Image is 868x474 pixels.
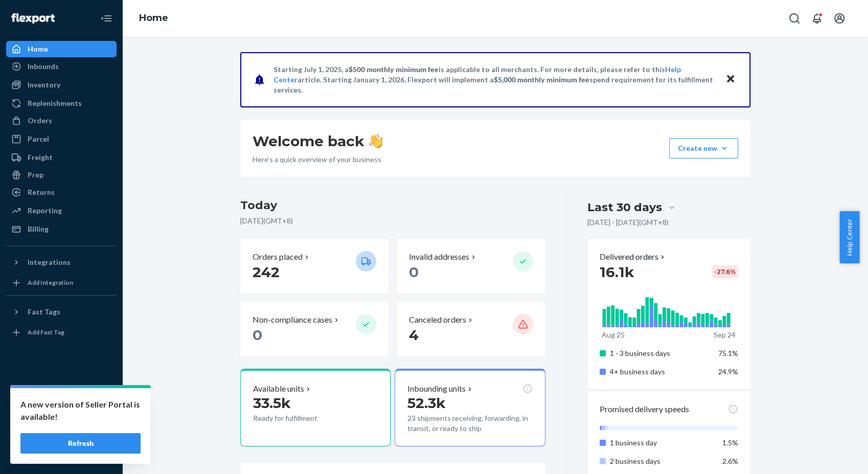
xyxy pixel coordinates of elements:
[28,44,48,54] div: Home
[240,197,545,214] h3: Today
[28,170,43,180] div: Prep
[6,41,117,57] a: Home
[397,239,545,294] button: Invalid addresses 0
[6,131,117,147] a: Parcel
[253,383,304,395] p: Available units
[240,369,391,446] button: Available units33.5kReady for fulfillment
[587,199,662,215] div: Last 30 days
[669,138,738,159] button: Create new
[28,206,62,216] div: Reporting
[139,12,168,24] a: Home
[28,61,59,72] div: Inbounds
[253,326,262,344] span: 0
[409,263,419,281] span: 0
[28,328,64,336] div: Add Fast Tag
[600,251,667,263] button: Delivered orders
[712,265,738,278] div: -27.6 %
[28,116,52,126] div: Orders
[610,438,711,448] p: 1 business day
[28,152,53,163] div: Freight
[253,413,348,423] p: Ready for fulfillment
[6,95,117,111] a: Replenishments
[494,75,589,84] span: $5,000 monthly minimum fee
[407,394,446,412] span: 52.3k
[6,58,117,75] a: Inbounds
[600,263,634,281] span: 16.1k
[28,187,55,197] div: Returns
[395,369,545,446] button: Inbounding units52.3k23 shipments receiving, forwarding, in transit, or ready to ship
[20,433,141,454] button: Refresh
[6,275,117,291] a: Add Integration
[240,216,545,226] p: [DATE] ( GMT+8 )
[20,398,141,423] p: A new version of Seller Portal is available!
[6,324,117,341] a: Add Fast Tag
[610,456,711,466] p: 2 business days
[28,278,73,287] div: Add Integration
[407,413,532,434] p: 23 shipments receiving, forwarding, in transit, or ready to ship
[600,403,689,415] p: Promised delivery speeds
[28,257,71,267] div: Integrations
[131,4,176,33] ol: breadcrumbs
[610,348,711,358] p: 1 - 3 business days
[724,72,737,87] button: Close
[6,77,117,93] a: Inventory
[602,330,625,340] p: Aug 25
[28,80,60,90] div: Inventory
[6,428,117,444] a: Help Center
[6,202,117,219] a: Reporting
[273,64,716,95] p: Starting July 1, 2025, a is applicable to all merchants. For more details, please refer to this a...
[253,314,332,326] p: Non-compliance cases
[253,251,303,263] p: Orders placed
[6,221,117,237] a: Billing
[714,330,736,340] p: Sep 24
[718,367,738,376] span: 24.9%
[409,314,466,326] p: Canceled orders
[610,367,711,377] p: 4+ business days
[829,8,850,29] button: Open account menu
[253,394,291,412] span: 33.5k
[6,393,117,410] a: Settings
[6,184,117,200] a: Returns
[28,307,60,317] div: Fast Tags
[397,302,545,356] button: Canceled orders 4
[407,383,466,395] p: Inbounding units
[11,13,55,24] img: Flexport logo
[6,304,117,320] button: Fast Tags
[253,132,383,150] h1: Welcome back
[409,251,469,263] p: Invalid addresses
[722,457,738,465] span: 2.6%
[6,149,117,166] a: Freight
[240,239,389,294] button: Orders placed 242
[839,211,859,263] button: Help Center
[587,217,669,228] p: [DATE] - [DATE] ( GMT+8 )
[784,8,805,29] button: Open Search Box
[409,326,419,344] span: 4
[6,445,117,462] button: Give Feedback
[240,302,389,356] button: Non-compliance cases 0
[96,8,117,29] button: Close Navigation
[6,411,117,427] a: Talk to Support
[722,438,738,447] span: 1.5%
[253,263,280,281] span: 242
[28,134,49,144] div: Parcel
[28,98,82,108] div: Replenishments
[6,167,117,183] a: Prep
[349,65,439,74] span: $500 monthly minimum fee
[6,112,117,129] a: Orders
[369,134,383,148] img: hand-wave emoji
[807,8,827,29] button: Open notifications
[6,254,117,270] button: Integrations
[718,349,738,357] span: 75.1%
[28,224,49,234] div: Billing
[253,154,383,165] p: Here’s a quick overview of your business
